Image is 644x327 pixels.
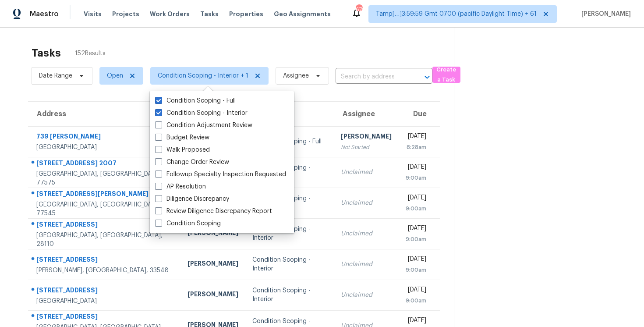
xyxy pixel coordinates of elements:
[399,102,440,126] th: Due
[36,159,173,170] div: [STREET_ADDRESS] 2007
[39,71,72,80] span: Date Range
[341,260,392,269] div: Unclaimed
[155,182,206,191] label: AP Resolution
[155,219,221,228] label: Condition Scoping
[406,224,426,235] div: [DATE]
[188,290,238,301] div: [PERSON_NAME]
[406,163,426,174] div: [DATE]
[341,291,392,299] div: Unclaimed
[36,189,173,200] div: [STREET_ADDRESS][PERSON_NAME]
[36,143,173,152] div: [GEOGRAPHIC_DATA]
[107,71,123,80] span: Open
[437,65,456,85] span: Create a Task
[341,168,392,177] div: Unclaimed
[356,5,362,14] div: 672
[36,220,173,231] div: [STREET_ADDRESS]
[155,96,236,105] label: Condition Scoping - Full
[252,225,327,242] div: Condition Scoping - Interior
[188,228,238,239] div: [PERSON_NAME]
[36,266,173,275] div: [PERSON_NAME], [GEOGRAPHIC_DATA], 33548
[36,297,173,306] div: [GEOGRAPHIC_DATA]
[36,312,173,323] div: [STREET_ADDRESS]
[406,266,426,274] div: 9:00am
[406,174,426,182] div: 9:00am
[341,199,392,207] div: Unclaimed
[155,195,229,203] label: Diligence Discrepancy
[28,102,180,126] th: Address
[155,121,252,130] label: Condition Adjustment Review
[406,296,426,305] div: 9:00am
[341,132,392,143] div: [PERSON_NAME]
[274,10,331,18] span: Geo Assignments
[84,10,102,18] span: Visits
[406,193,426,204] div: [DATE]
[150,10,190,18] span: Work Orders
[406,255,426,266] div: [DATE]
[421,71,433,83] button: Open
[406,285,426,296] div: [DATE]
[155,170,286,179] label: Followup Specialty Inspection Requested
[155,146,210,154] label: Walk Proposed
[75,49,106,58] span: 152 Results
[432,67,460,83] button: Create a Task
[155,158,229,167] label: Change Order Review
[32,49,61,57] h2: Tasks
[406,204,426,213] div: 9:00am
[30,10,59,18] span: Maestro
[406,143,426,152] div: 8:28am
[155,109,248,117] label: Condition Scoping - Interior
[36,255,173,266] div: [STREET_ADDRESS]
[200,11,219,17] span: Tasks
[341,229,392,238] div: Unclaimed
[341,143,392,152] div: Not Started
[158,71,248,80] span: Condition Scoping - Interior + 1
[406,316,426,327] div: [DATE]
[283,71,309,80] span: Assignee
[155,133,209,142] label: Budget Review
[376,10,537,18] span: Tamp[…]3:59:59 Gmt 0700 (pacific Daylight Time) + 61
[406,235,426,244] div: 9:00am
[578,10,631,18] span: [PERSON_NAME]
[36,231,173,249] div: [GEOGRAPHIC_DATA], [GEOGRAPHIC_DATA], 28110
[36,170,173,187] div: [GEOGRAPHIC_DATA], [GEOGRAPHIC_DATA], 77575
[36,286,173,297] div: [STREET_ADDRESS]
[112,10,139,18] span: Projects
[334,102,399,126] th: Assignee
[36,200,173,218] div: [GEOGRAPHIC_DATA], [GEOGRAPHIC_DATA], 77545
[406,132,426,143] div: [DATE]
[36,132,173,143] div: 739 [PERSON_NAME]
[155,207,272,216] label: Review Diligence Discrepancy Report
[188,259,238,270] div: [PERSON_NAME]
[252,256,327,273] div: Condition Scoping - Interior
[336,70,408,84] input: Search by address
[252,286,327,304] div: Condition Scoping - Interior
[229,10,263,18] span: Properties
